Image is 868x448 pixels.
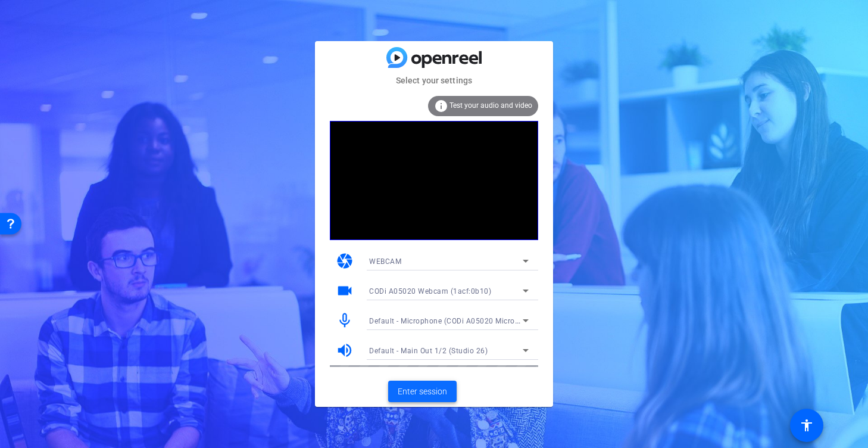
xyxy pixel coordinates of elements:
mat-icon: volume_up [336,341,354,359]
span: CODi A05020 Webcam (1acf:0b10) [369,287,491,295]
span: Default - Main Out 1/2 (Studio 26) [369,347,488,355]
mat-icon: videocam [336,282,354,300]
span: Test your audio and video [449,101,532,110]
span: WEBCAM [369,257,401,266]
mat-icon: mic_none [336,312,354,329]
mat-icon: camera [336,252,354,270]
button: Enter session [388,381,457,402]
img: blue-gradient.svg [386,47,482,68]
mat-icon: info [434,99,448,113]
span: Enter session [398,385,447,398]
mat-card-subtitle: Select your settings [315,74,553,87]
mat-icon: accessibility [800,418,814,433]
span: Default - Microphone (CODi A05020 Microphone) (1acf:0b10) [369,316,582,325]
